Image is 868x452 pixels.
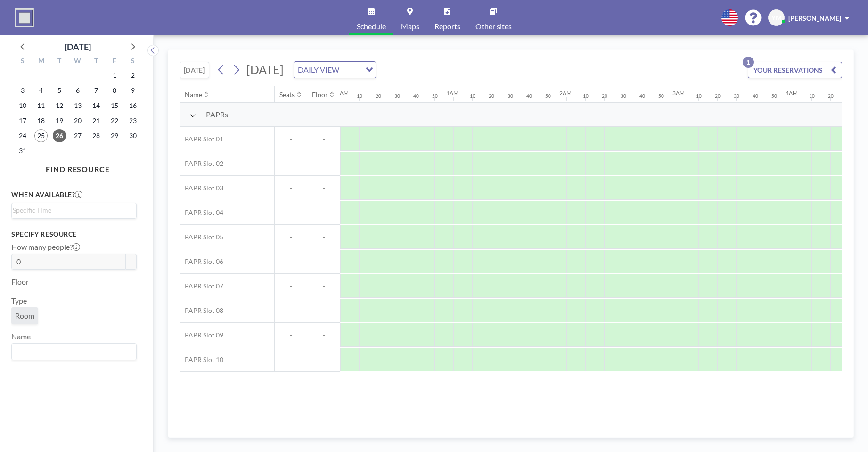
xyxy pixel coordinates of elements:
[275,331,307,339] span: -
[828,93,834,99] div: 20
[11,296,27,305] label: Type
[734,93,739,99] div: 30
[639,93,645,99] div: 40
[108,69,121,82] span: Friday, August 1, 2025
[114,254,125,270] button: -
[15,311,34,321] span: Room
[357,93,362,99] div: 10
[53,114,66,127] span: Tuesday, August 19, 2025
[307,257,340,266] span: -
[696,93,702,99] div: 10
[180,306,223,315] span: PAPR Slot 08
[621,93,626,99] div: 30
[583,93,589,99] div: 10
[771,14,782,22] span: YM
[11,230,137,238] h3: Specify resource
[333,90,349,97] div: 12AM
[294,62,376,78] div: Search for option
[307,355,340,364] span: -
[16,129,29,142] span: Sunday, August 24, 2025
[71,99,84,112] span: Wednesday, August 13, 2025
[34,129,48,142] span: Monday, August 25, 2025
[126,129,139,142] span: Saturday, August 30, 2025
[312,90,328,99] div: Floor
[125,254,137,270] button: +
[16,114,29,127] span: Sunday, August 17, 2025
[275,257,307,266] span: -
[65,40,91,53] div: [DATE]
[545,93,551,99] div: 50
[12,203,136,217] div: Search for option
[14,56,32,68] div: S
[12,344,136,360] div: Search for option
[11,277,29,287] label: Floor
[126,99,139,112] span: Saturday, August 16, 2025
[508,93,513,99] div: 30
[123,56,142,68] div: S
[275,282,307,290] span: -
[15,8,34,27] img: organization-logo
[126,84,139,97] span: Saturday, August 9, 2025
[275,306,307,315] span: -
[809,93,815,99] div: 10
[246,62,284,76] span: [DATE]
[11,242,80,252] label: How many people?
[307,331,340,339] span: -
[71,84,84,97] span: Wednesday, August 6, 2025
[180,159,223,168] span: PAPR Slot 02
[446,90,459,97] div: 1AM
[357,23,386,30] span: Schedule
[180,282,223,290] span: PAPR Slot 07
[11,332,31,341] label: Name
[753,93,758,99] div: 40
[16,99,29,112] span: Sunday, August 10, 2025
[470,93,475,99] div: 10
[90,114,103,127] span: Thursday, August 21, 2025
[71,129,84,142] span: Wednesday, August 27, 2025
[275,184,307,192] span: -
[307,184,340,192] span: -
[559,90,572,97] div: 2AM
[185,90,202,99] div: Name
[180,62,209,78] button: [DATE]
[13,205,131,215] input: Search for option
[788,14,841,22] span: [PERSON_NAME]
[748,62,842,78] button: YOUR RESERVATIONS1
[275,355,307,364] span: -
[32,56,50,68] div: M
[307,208,340,217] span: -
[53,99,66,112] span: Tuesday, August 12, 2025
[307,306,340,315] span: -
[34,99,48,112] span: Monday, August 11, 2025
[126,114,139,127] span: Saturday, August 23, 2025
[771,93,777,99] div: 50
[180,257,223,266] span: PAPR Slot 06
[275,233,307,241] span: -
[394,93,400,99] div: 30
[434,23,460,30] span: Reports
[743,57,754,68] p: 1
[489,93,494,99] div: 20
[108,129,121,142] span: Friday, August 29, 2025
[658,93,664,99] div: 50
[307,159,340,168] span: -
[413,93,419,99] div: 40
[180,331,223,339] span: PAPR Slot 09
[342,64,360,76] input: Search for option
[206,110,228,119] span: PAPRs
[90,84,103,97] span: Thursday, August 7, 2025
[180,135,223,143] span: PAPR Slot 01
[90,99,103,112] span: Thursday, August 14, 2025
[50,56,69,68] div: T
[87,56,105,68] div: T
[108,114,121,127] span: Friday, August 22, 2025
[90,129,103,142] span: Thursday, August 28, 2025
[180,208,223,217] span: PAPR Slot 04
[16,144,29,157] span: Sunday, August 31, 2025
[180,184,223,192] span: PAPR Slot 03
[307,282,340,290] span: -
[715,93,721,99] div: 20
[275,208,307,217] span: -
[34,84,48,97] span: Monday, August 4, 2025
[526,93,532,99] div: 40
